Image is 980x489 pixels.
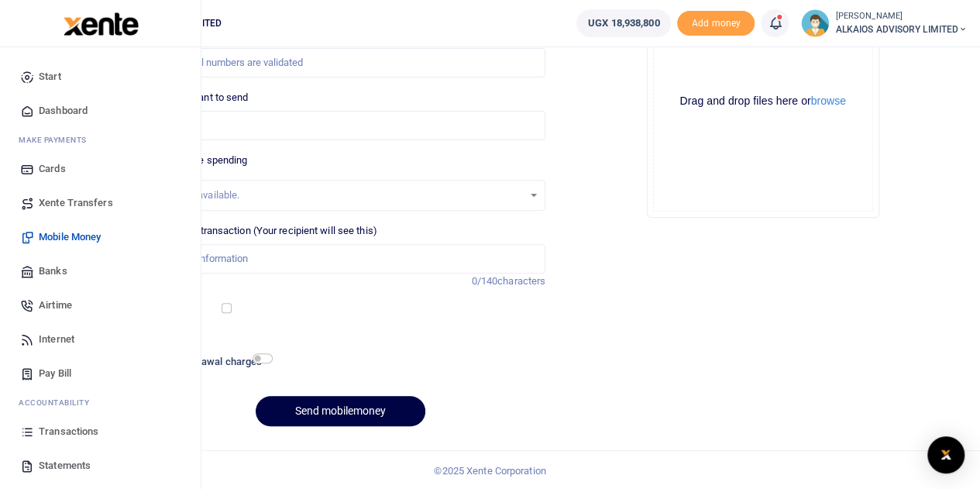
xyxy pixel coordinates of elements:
[12,449,188,483] a: Statements
[12,220,188,254] a: Mobile Money
[835,10,968,23] small: [PERSON_NAME]
[39,458,91,474] span: Statements
[39,298,72,313] span: Airtime
[12,322,188,356] a: Internet
[39,263,67,279] span: Banks
[62,17,139,29] a: logo-small logo-large logo-large
[12,186,188,220] a: Xente Transfers
[64,12,139,36] img: logo-large
[677,11,755,36] span: Add money
[136,244,545,274] input: Enter extra information
[39,69,61,84] span: Start
[570,9,677,37] li: Wallet ballance
[811,95,846,106] button: browse
[30,397,89,408] span: countability
[39,366,71,381] span: Pay Bill
[39,195,113,211] span: Xente Transfers
[26,134,87,146] span: ake Payments
[136,48,545,77] input: MTN & Airtel numbers are validated
[801,9,829,37] img: profile-user
[12,94,188,128] a: Dashboard
[576,9,671,37] a: UGX 18,938,800
[39,424,98,439] span: Transactions
[497,275,545,287] span: characters
[12,288,188,322] a: Airtime
[39,161,66,177] span: Cards
[39,229,101,245] span: Mobile Money
[801,9,968,37] a: profile-user [PERSON_NAME] ALKAIOS ADVISORY LIMITED
[677,11,755,36] li: Toup your wallet
[677,16,755,28] a: Add money
[12,60,188,94] a: Start
[39,103,88,119] span: Dashboard
[12,391,188,415] li: Ac
[927,436,965,474] div: Open Intercom Messenger
[12,254,188,288] a: Banks
[12,356,188,391] a: Pay Bill
[12,415,188,449] a: Transactions
[472,275,498,287] span: 0/140
[654,94,872,108] div: Drag and drop files here or
[136,111,545,140] input: UGX
[136,223,377,239] label: Memo for this transaction (Your recipient will see this)
[147,188,523,203] div: No options available.
[256,396,425,426] button: Send mobilemoney
[39,332,74,347] span: Internet
[835,22,968,36] span: ALKAIOS ADVISORY LIMITED
[588,15,659,31] span: UGX 18,938,800
[12,128,188,152] li: M
[12,152,188,186] a: Cards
